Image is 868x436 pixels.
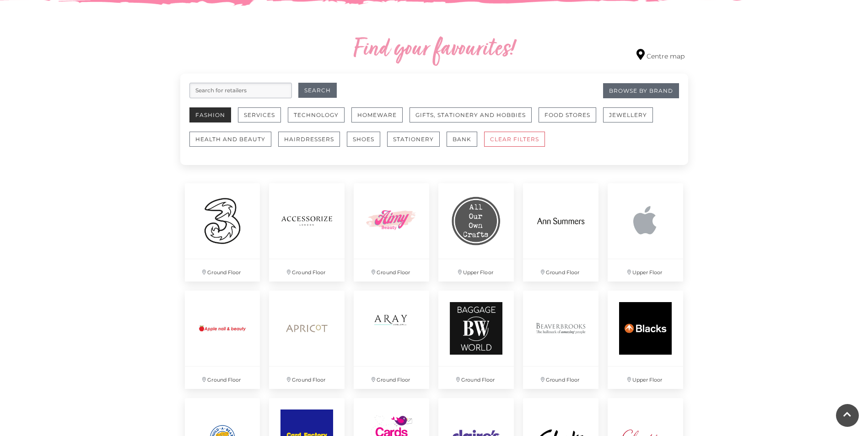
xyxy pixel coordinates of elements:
p: Ground Floor [523,259,598,282]
a: Technology [288,107,351,132]
button: Fashion [189,107,231,122]
p: Upper Floor [438,259,514,282]
button: Services [238,107,281,122]
a: Ground Floor [180,179,265,286]
a: Health and Beauty [189,132,278,156]
p: Ground Floor [354,259,429,282]
a: Bank [447,132,484,156]
a: Ground Floor [349,179,434,286]
a: Ground Floor [264,179,349,286]
a: Stationery [387,132,447,156]
a: Fashion [189,107,238,132]
button: Gifts, Stationery and Hobbies [410,107,532,122]
button: Health and Beauty [189,132,271,147]
a: Centre map [636,49,685,61]
button: Shoes [347,132,380,147]
button: Search [298,83,337,98]
button: CLEAR FILTERS [484,132,545,147]
a: Ground Floor [518,286,603,393]
a: Browse By Brand [603,83,679,98]
button: Stationery [387,132,440,147]
a: Ground Floor [518,179,603,286]
a: Jewellery [603,107,660,132]
p: Ground Floor [185,259,260,282]
button: Hairdressers [278,132,340,147]
a: Ground Floor [180,286,265,393]
h2: Find your favourites! [267,35,601,64]
button: Technology [288,107,345,122]
a: CLEAR FILTERS [484,132,552,156]
a: Ground Floor [264,286,349,393]
a: Services [238,107,288,132]
button: Homeware [351,107,403,122]
input: Search for retailers [189,83,292,98]
p: Ground Floor [269,367,345,389]
p: Ground Floor [354,367,429,389]
button: Jewellery [603,107,653,122]
p: Ground Floor [185,367,260,389]
a: Food Stores [539,107,603,132]
a: Upper Floor [603,286,688,393]
a: Upper Floor [434,179,518,286]
p: Ground Floor [523,367,598,389]
a: Gifts, Stationery and Hobbies [410,107,539,132]
a: Shoes [347,132,387,156]
a: Upper Floor [603,179,688,286]
a: Homeware [351,107,410,132]
p: Upper Floor [608,367,683,389]
p: Ground Floor [269,259,345,282]
button: Food Stores [539,107,596,122]
a: Ground Floor [349,286,434,393]
button: Bank [447,132,477,147]
p: Ground Floor [438,367,514,389]
a: Hairdressers [278,132,347,156]
a: Ground Floor [434,286,518,393]
p: Upper Floor [608,259,683,282]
